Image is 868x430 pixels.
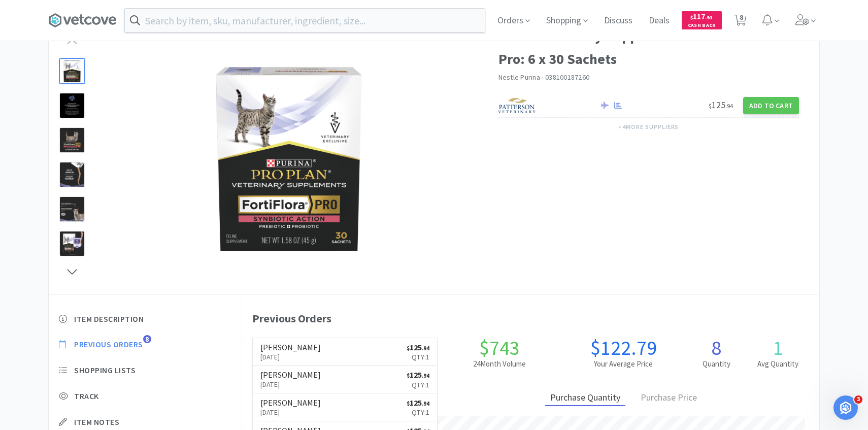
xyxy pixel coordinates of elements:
p: Qty: 1 [407,351,429,362]
span: Item Description [74,314,144,324]
a: [PERSON_NAME][DATE]$125.94Qty:1 [253,393,438,421]
a: [PERSON_NAME][DATE]$125.94Qty:1 [253,338,438,366]
span: . 94 [422,372,429,379]
p: [DATE] [260,379,321,390]
h2: Your Average Price [561,358,685,370]
span: Shopping Lists [74,365,136,376]
span: . 94 [725,102,733,110]
a: Deals [645,16,674,25]
p: Qty: 1 [407,379,429,390]
h2: 24 Month Volume [438,358,561,370]
span: Item Notes [74,417,119,427]
h1: PPVD Veterinary Supplements Feline FortiFlora Pro: 6 x 30 Sachets [498,25,799,71]
h1: 1 [747,338,809,358]
h6: [PERSON_NAME] [260,399,321,407]
span: $ [709,102,712,110]
img: 28e8c4e3abd548789998bf930af5959d_398574.png [187,58,390,261]
span: 038100187260 [545,73,589,82]
div: Purchase Quantity [545,390,625,406]
button: +4more suppliers [613,120,684,134]
span: Cash Back [688,23,716,29]
span: 8 [143,335,151,343]
span: . 94 [422,345,429,352]
a: 8 [730,17,751,26]
h6: [PERSON_NAME] [260,371,321,379]
a: $117.91Cash Back [682,7,722,34]
span: 125 [407,370,429,380]
a: Nestle Purina [498,73,540,82]
span: . 91 [705,14,713,21]
h6: [PERSON_NAME] [260,343,321,351]
span: $ [690,14,693,21]
span: 117 [690,12,713,21]
span: Track [74,391,99,402]
h2: Avg Quantity [747,358,809,370]
div: Previous Orders [252,310,810,327]
img: f5e969b455434c6296c6d81ef179fa71_3.png [498,98,537,113]
span: 125 [709,99,733,111]
a: [PERSON_NAME][DATE]$125.94Qty:1 [253,366,438,393]
span: $ [407,400,410,407]
button: Add to Cart [743,97,799,114]
p: [DATE] [260,407,321,418]
span: · [542,73,544,82]
div: Purchase Price [636,390,702,406]
span: 3 [854,395,862,404]
span: 125 [407,342,429,352]
span: 125 [407,398,429,408]
p: [DATE] [260,351,321,362]
span: $ [407,345,410,352]
span: . 94 [422,400,429,407]
h1: $122.79 [561,338,685,358]
iframe: Intercom live chat [833,395,858,420]
h1: 8 [685,338,747,358]
h1: $743 [438,338,561,358]
p: Qty: 1 [407,407,429,418]
span: $ [407,372,410,379]
input: Search by item, sku, manufacturer, ingredient, size... [125,9,485,32]
span: Previous Orders [74,339,143,350]
h2: Quantity [685,358,747,370]
a: Discuss [600,16,637,25]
